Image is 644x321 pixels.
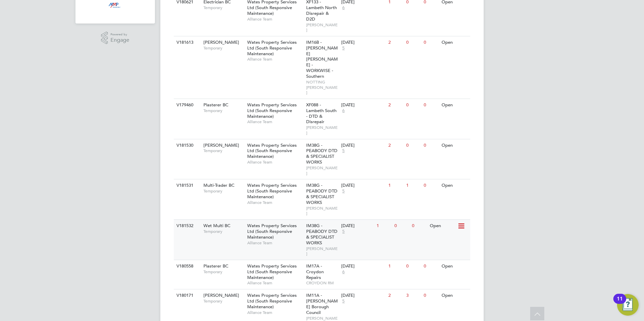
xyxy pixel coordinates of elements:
[106,1,125,11] img: mmpconsultancy-logo-retina.png
[341,148,346,154] span: 5
[341,183,385,188] div: [DATE]
[422,179,440,192] div: 0
[203,298,244,304] span: Temporary
[203,269,244,275] span: Temporary
[440,139,469,152] div: Open
[247,310,303,315] span: Alliance Team
[306,79,338,95] span: NOTTING [PERSON_NAME]
[341,45,346,51] span: 5
[387,179,404,192] div: 1
[422,139,440,152] div: 0
[306,142,337,165] span: IM38G - PEABODY DTD & SPECIALIST WORKS
[247,159,303,165] span: Alliance Team
[306,246,338,256] span: [PERSON_NAME]
[341,108,346,114] span: 6
[175,99,198,111] div: V179460
[405,289,422,302] div: 3
[306,206,338,216] span: [PERSON_NAME]
[203,108,244,113] span: Temporary
[203,292,239,298] span: [PERSON_NAME]
[203,223,230,228] span: Wet Multi BC
[617,294,639,316] button: Open Resource Center, 11 new notifications
[203,148,244,153] span: Temporary
[84,1,147,11] a: Go to home page
[175,289,198,302] div: V180171
[341,188,346,194] span: 5
[617,299,623,308] div: 11
[247,200,303,205] span: Alliance Team
[306,263,324,280] span: IM17A - Croydon Repairs
[341,143,385,148] div: [DATE]
[306,223,337,246] span: IM38G - PEABODY DTD & SPECIALIST WORKS
[175,139,198,152] div: V181530
[422,36,440,49] div: 0
[440,179,469,192] div: Open
[203,45,244,51] span: Temporary
[203,263,228,269] span: Plasterer BC
[175,260,198,273] div: V180558
[428,220,457,232] div: Open
[306,39,338,79] span: IM16B - [PERSON_NAME] [PERSON_NAME] - WORKWISE - Southern
[175,36,198,49] div: V181613
[175,220,198,232] div: V181532
[247,263,297,280] span: Wates Property Services Ltd (South Responsive Maintenance)
[101,32,130,44] a: Powered byEngage
[341,263,385,269] div: [DATE]
[387,99,404,111] div: 2
[341,298,346,304] span: 5
[306,292,338,315] span: IM11A - [PERSON_NAME] Borough Council
[175,179,198,192] div: V181531
[440,99,469,111] div: Open
[387,260,404,273] div: 1
[306,280,338,286] span: CROYDON RM
[410,220,428,232] div: 0
[247,119,303,124] span: Alliance Team
[306,125,338,135] span: [PERSON_NAME]
[203,229,244,234] span: Temporary
[306,102,336,125] span: XF088 - Lambeth South - DTD & Disrepair
[440,260,469,273] div: Open
[440,289,469,302] div: Open
[247,102,297,119] span: Wates Property Services Ltd (South Responsive Maintenance)
[203,142,239,148] span: [PERSON_NAME]
[422,260,440,273] div: 0
[405,99,422,111] div: 0
[247,223,297,240] span: Wates Property Services Ltd (South Responsive Maintenance)
[341,229,346,235] span: 5
[422,289,440,302] div: 0
[110,32,129,37] span: Powered by
[341,40,385,45] div: [DATE]
[247,292,297,310] span: Wates Property Services Ltd (South Responsive Maintenance)
[405,36,422,49] div: 0
[306,165,338,176] span: [PERSON_NAME]
[203,5,244,10] span: Temporary
[306,182,337,205] span: IM38G - PEABODY DTD & SPECIALIST WORKS
[405,260,422,273] div: 0
[393,220,410,232] div: 0
[203,39,239,45] span: [PERSON_NAME]
[387,139,404,152] div: 2
[247,142,297,159] span: Wates Property Services Ltd (South Responsive Maintenance)
[387,289,404,302] div: 2
[405,179,422,192] div: 1
[247,240,303,246] span: Alliance Team
[341,269,346,275] span: 6
[405,139,422,152] div: 0
[247,39,297,57] span: Wates Property Services Ltd (South Responsive Maintenance)
[247,182,297,200] span: Wates Property Services Ltd (South Responsive Maintenance)
[422,99,440,111] div: 0
[341,5,346,11] span: 6
[110,37,129,43] span: Engage
[341,223,373,229] div: [DATE]
[247,280,303,286] span: Alliance Team
[247,16,303,22] span: Alliance Team
[306,22,338,33] span: [PERSON_NAME]
[247,57,303,62] span: Alliance Team
[203,188,244,194] span: Temporary
[341,102,385,108] div: [DATE]
[387,36,404,49] div: 2
[440,36,469,49] div: Open
[375,220,392,232] div: 1
[341,293,385,298] div: [DATE]
[203,182,234,188] span: Multi-Trader BC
